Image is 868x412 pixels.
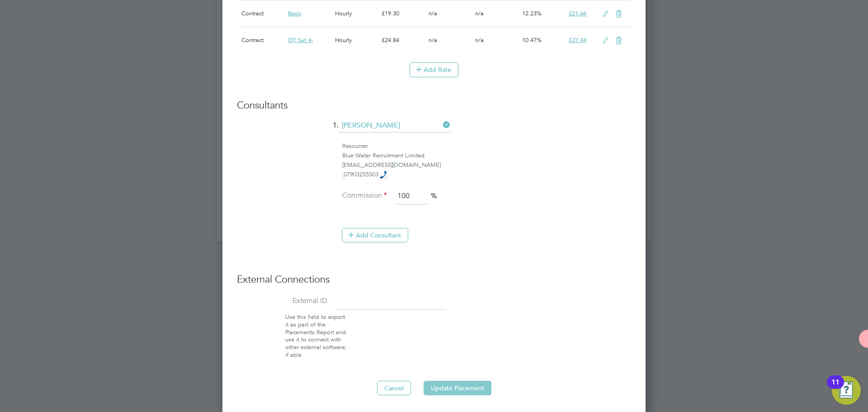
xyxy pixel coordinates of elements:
[237,119,631,142] li: 1.
[342,161,631,170] div: [EMAIL_ADDRESS][DOMAIN_NAME]
[333,27,379,53] div: Hourly
[379,27,426,53] div: £24.84
[475,36,484,44] span: n/a
[239,27,286,53] div: Contract
[288,36,313,44] span: OT Sat 4-
[522,9,542,17] span: 12.23%
[569,9,586,17] span: £21.66
[831,382,840,394] div: 11
[342,170,387,180] div: Call: 07903255503
[475,9,484,17] span: n/a
[288,9,302,17] span: Basic
[429,36,437,44] span: n/a
[342,151,631,161] div: Blue Water Recruitment Limited
[239,0,286,27] div: Contract
[237,296,327,306] label: External ID
[380,170,387,179] img: hfpfyWBK5wQHBAGPgDf9c6qAYOxxMAAAAASUVORK5CYII=
[832,376,861,405] button: Open Resource Center, 11 new notifications
[339,119,450,133] input: Search for...
[431,191,437,200] span: %
[333,0,379,27] div: Hourly
[377,381,411,395] button: Cancel
[237,273,631,286] h3: External Connections
[429,9,437,17] span: n/a
[285,313,347,359] span: Use this field to export it as part of the Placements Report and use it to connect with other ext...
[569,36,586,44] span: £27.44
[410,62,458,77] button: Add Rate
[424,381,491,395] button: Update Placement
[379,0,426,27] div: £19.30
[522,36,542,44] span: 10.47%
[342,228,408,242] button: Add Consultant
[342,191,387,200] label: Commission
[342,142,631,151] div: Resourcer
[237,99,631,112] h3: Consultants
